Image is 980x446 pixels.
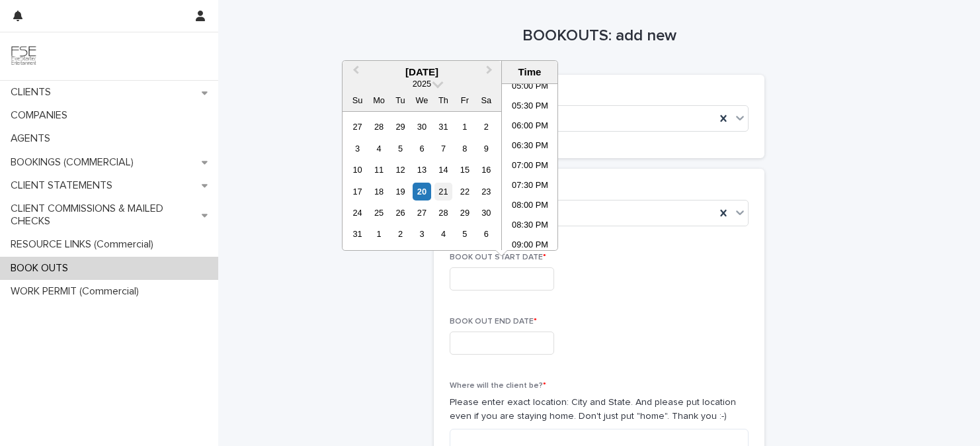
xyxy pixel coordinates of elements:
[502,177,558,197] li: 07:30 PM
[370,161,388,179] div: Choose Monday, August 11th, 2025
[391,225,409,243] div: Choose Tuesday, September 2nd, 2025
[434,183,452,201] div: Choose Thursday, August 21st, 2025
[450,253,546,261] span: BOOK OUT START DATE
[456,140,473,157] div: Choose Friday, August 8th, 2025
[11,43,37,69] img: 9JgRvJ3ETPGCJDhvPVA5
[477,183,495,201] div: Choose Saturday, August 23rd, 2025
[344,62,365,83] button: Previous Month
[413,225,430,243] div: Choose Wednesday, September 3rd, 2025
[434,161,452,179] div: Choose Thursday, August 14th, 2025
[477,225,495,243] div: Choose Saturday, September 6th, 2025
[502,197,558,216] li: 08:00 PM
[5,202,202,228] p: CLIENT COMMISSIONS & MAILED CHECKS
[505,66,554,78] div: Time
[5,238,164,251] p: RESOURCE LINKS (Commercial)
[370,91,388,109] div: Mo
[477,204,495,222] div: Choose Saturday, August 30th, 2025
[391,204,409,222] div: Choose Tuesday, August 26th, 2025
[450,382,546,390] span: Where will the client be?
[370,140,388,157] div: Choose Monday, August 4th, 2025
[456,161,473,179] div: Choose Friday, August 15th, 2025
[456,91,473,109] div: Fr
[348,225,366,243] div: Choose Sunday, August 31st, 2025
[370,204,388,222] div: Choose Monday, August 25th, 2025
[434,118,452,136] div: Choose Thursday, July 31st, 2025
[456,183,473,201] div: Choose Friday, August 22nd, 2025
[348,161,366,179] div: Choose Sunday, August 10th, 2025
[477,161,495,179] div: Choose Saturday, August 16th, 2025
[413,183,430,201] div: Choose Wednesday, August 20th, 2025
[413,91,430,109] div: We
[5,156,144,169] p: BOOKINGS (COMMERCIAL)
[502,157,558,177] li: 07:00 PM
[502,117,558,137] li: 06:00 PM
[502,236,558,256] li: 09:00 PM
[370,225,388,243] div: Choose Monday, September 1st, 2025
[434,225,452,243] div: Choose Thursday, September 4th, 2025
[348,118,366,136] div: Choose Sunday, July 27th, 2025
[413,140,430,157] div: Choose Wednesday, August 6th, 2025
[413,161,430,179] div: Choose Wednesday, August 13th, 2025
[477,91,495,109] div: Sa
[370,183,388,201] div: Choose Monday, August 18th, 2025
[370,118,388,136] div: Choose Monday, July 28th, 2025
[434,140,452,157] div: Choose Thursday, August 7th, 2025
[5,179,123,192] p: CLIENT STATEMENTS
[477,118,495,136] div: Choose Saturday, August 2nd, 2025
[347,116,497,245] div: month 2025-08
[480,62,501,83] button: Next Month
[391,118,409,136] div: Choose Tuesday, July 29th, 2025
[348,204,366,222] div: Choose Sunday, August 24th, 2025
[348,183,366,201] div: Choose Sunday, August 17th, 2025
[348,140,366,157] div: Choose Sunday, August 3rd, 2025
[391,183,409,201] div: Choose Tuesday, August 19th, 2025
[413,79,431,89] span: 2025
[456,118,473,136] div: Choose Friday, August 1st, 2025
[5,285,149,298] p: WORK PERMIT (Commercial)
[434,26,764,46] h1: BOOKOUTS: add new
[450,396,749,424] p: Please enter exact location: City and State. And please put location even if you are staying home...
[477,140,495,157] div: Choose Saturday, August 9th, 2025
[5,132,61,145] p: AGENTS
[413,204,430,222] div: Choose Wednesday, August 27th, 2025
[502,137,558,157] li: 06:30 PM
[502,97,558,117] li: 05:30 PM
[343,66,501,78] div: [DATE]
[450,318,537,326] span: BOOK OUT END DATE
[391,140,409,157] div: Choose Tuesday, August 5th, 2025
[502,216,558,236] li: 08:30 PM
[434,204,452,222] div: Choose Thursday, August 28th, 2025
[456,204,473,222] div: Choose Friday, August 29th, 2025
[391,161,409,179] div: Choose Tuesday, August 12th, 2025
[434,91,452,109] div: Th
[5,86,61,99] p: CLIENTS
[391,91,409,109] div: Tu
[502,77,558,97] li: 05:00 PM
[5,262,79,275] p: BOOK OUTS
[456,225,473,243] div: Choose Friday, September 5th, 2025
[5,109,78,122] p: COMPANIES
[413,118,430,136] div: Choose Wednesday, July 30th, 2025
[348,91,366,109] div: Su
